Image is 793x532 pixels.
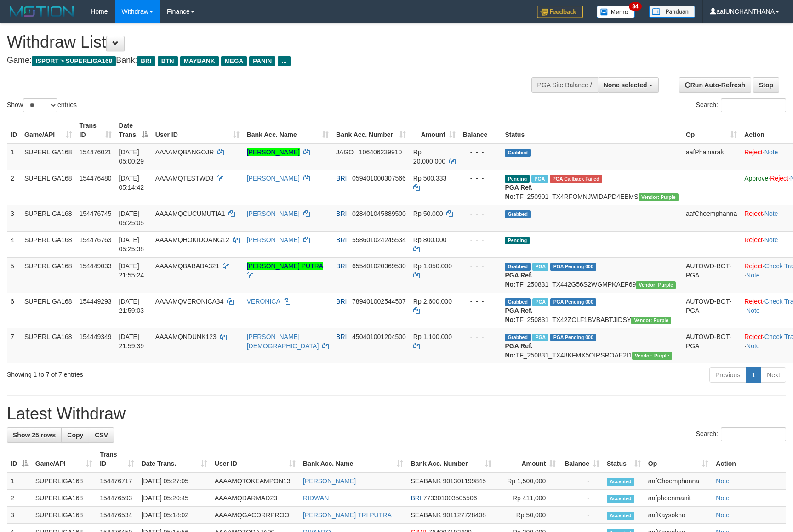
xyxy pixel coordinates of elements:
span: [DATE] 05:00:29 [119,148,144,165]
td: 1 [7,472,32,490]
th: Op: activate to sort column ascending [645,446,712,472]
a: Note [716,494,730,502]
span: BTN [158,56,178,66]
span: PGA Error [550,175,602,183]
span: Rp 50.000 [413,210,443,217]
span: Copy 059401000307566 to clipboard [352,175,406,182]
td: Rp 411,000 [495,490,559,507]
td: 154476534 [96,507,137,524]
th: Action [712,446,786,472]
a: Approve [744,175,768,182]
span: Rp 500.333 [413,175,446,182]
a: Next [761,367,786,383]
a: Note [746,272,760,279]
img: panduan.png [649,6,695,18]
span: Rp 800.000 [413,236,446,243]
label: Search: [696,427,786,441]
td: 3 [7,205,21,231]
b: PGA Ref. No: [505,307,532,323]
a: [PERSON_NAME] [303,477,356,485]
td: TF_250831_TX442G56S2WGMPKAEF69 [501,257,682,293]
td: - [559,507,603,524]
img: Feedback.jpg [537,6,583,18]
td: SUPERLIGA168 [32,507,96,524]
td: Rp 1,500,000 [495,472,559,490]
span: ISPORT > SUPERLIGA168 [32,56,116,66]
a: Reject [744,298,763,305]
span: Accepted [607,512,634,520]
a: 1 [746,367,761,383]
span: Marked by aafmaleo [531,175,548,183]
td: [DATE] 05:20:45 [138,490,211,507]
span: Grabbed [505,149,531,157]
span: BRI [336,236,347,243]
div: Showing 1 to 7 of 7 entries [7,366,324,379]
span: [DATE] 21:59:03 [119,298,144,314]
span: MAYBANK [180,56,219,66]
a: [PERSON_NAME] TRI PUTRA [303,511,392,519]
span: BRI [336,298,347,305]
div: - - - [463,297,498,306]
span: Show 25 rows [13,431,56,439]
div: - - - [463,209,498,218]
span: Copy 558601024245534 to clipboard [352,236,406,243]
a: Reject [744,236,763,243]
span: AAAAMQNDUNK123 [155,333,217,340]
a: RIDWAN [303,494,329,502]
div: - - - [463,332,498,341]
a: Note [764,148,778,156]
span: None selected [604,81,647,89]
span: Grabbed [505,334,531,341]
span: [DATE] 05:25:38 [119,236,144,253]
th: Op: activate to sort column ascending [682,117,741,143]
span: 34 [629,2,641,11]
th: Amount: activate to sort column ascending [410,117,459,143]
h4: Game: Bank: [7,56,519,65]
a: Reject [744,262,763,270]
td: aafphoenmanit [645,490,712,507]
span: MEGA [221,56,247,66]
th: Bank Acc. Name: activate to sort column ascending [243,117,332,143]
span: BRI [336,333,347,340]
button: None selected [598,77,659,93]
th: Amount: activate to sort column ascending [495,446,559,472]
span: Copy 655401020369530 to clipboard [352,262,406,270]
td: aafPhalnarak [682,143,741,170]
td: 1 [7,143,21,170]
td: 7 [7,328,21,363]
span: BRI [336,175,347,182]
th: Status: activate to sort column ascending [603,446,645,472]
td: 3 [7,507,32,524]
span: ... [278,56,290,66]
td: SUPERLIGA168 [21,231,76,257]
span: 154476480 [80,175,112,182]
h1: Latest Withdraw [7,405,786,423]
span: Copy 028401045889500 to clipboard [352,210,406,217]
td: AUTOWD-BOT-PGA [682,293,741,328]
td: SUPERLIGA168 [21,170,76,205]
a: CSV [89,427,114,443]
a: [PERSON_NAME][DEMOGRAPHIC_DATA] [247,333,319,350]
span: Rp 1.100.000 [413,333,452,340]
span: PGA Pending [550,334,596,341]
span: Vendor URL: https://trx4.1velocity.biz [631,317,671,324]
span: AAAAMQVERONICA34 [155,298,224,305]
th: Balance: activate to sort column ascending [559,446,603,472]
span: AAAAMQBABABA321 [155,262,219,270]
a: [PERSON_NAME] [247,210,300,217]
span: Rp 2.600.000 [413,298,452,305]
a: Reject [744,148,763,156]
td: 154476717 [96,472,137,490]
a: Copy [61,427,89,443]
span: Vendor URL: https://trx4.1velocity.biz [639,193,679,201]
span: BRI [336,210,347,217]
span: Copy 789401002544507 to clipboard [352,298,406,305]
th: Game/API: activate to sort column ascending [32,446,96,472]
span: Copy 773301003505506 to clipboard [423,494,477,502]
span: 154476745 [80,210,112,217]
th: Status [501,117,682,143]
span: BRI [137,56,155,66]
a: Reject [770,175,788,182]
span: Copy 450401001204500 to clipboard [352,333,406,340]
span: Rp 20.000.000 [413,148,445,165]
